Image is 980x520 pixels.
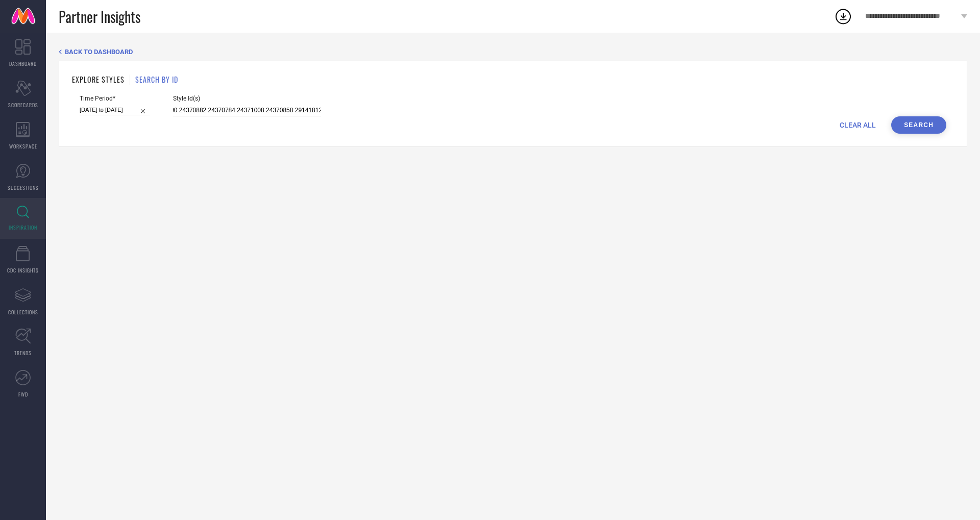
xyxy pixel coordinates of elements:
span: SCORECARDS [8,101,38,109]
div: Back TO Dashboard [59,48,967,56]
span: WORKSPACE [9,142,37,150]
input: Select time period [80,105,150,115]
span: BACK TO DASHBOARD [65,48,133,56]
span: INSPIRATION [9,224,37,231]
span: COLLECTIONS [8,308,38,316]
button: Search [891,116,946,134]
h1: EXPLORE STYLES [72,74,125,85]
span: Partner Insights [59,6,140,27]
div: Open download list [834,7,852,26]
input: Enter comma separated style ids e.g. 12345, 67890 [173,105,321,116]
span: FWD [18,390,28,398]
span: DASHBOARD [9,60,37,67]
span: Style Id(s) [173,95,321,102]
span: CLEAR ALL [840,121,876,129]
span: SUGGESTIONS [8,184,39,191]
span: Time Period* [80,95,150,102]
h1: SEARCH BY ID [135,74,178,85]
span: CDC INSIGHTS [7,266,39,274]
span: TRENDS [14,349,32,357]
